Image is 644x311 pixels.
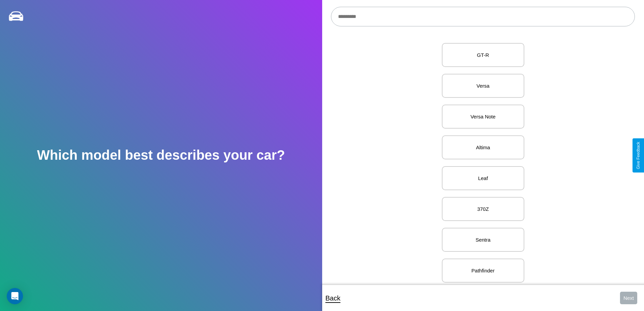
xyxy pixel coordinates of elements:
[620,292,637,304] button: Next
[449,174,517,183] p: Leaf
[449,204,517,214] p: 370Z
[449,50,517,60] p: GT-R
[449,266,517,275] p: Pathfinder
[449,81,517,90] p: Versa
[636,142,641,169] div: Give Feedback
[449,143,517,152] p: Altima
[7,288,23,304] div: Open Intercom Messenger
[326,292,340,304] p: Back
[37,148,285,163] h2: Which model best describes your car?
[449,235,517,244] p: Sentra
[449,112,517,121] p: Versa Note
